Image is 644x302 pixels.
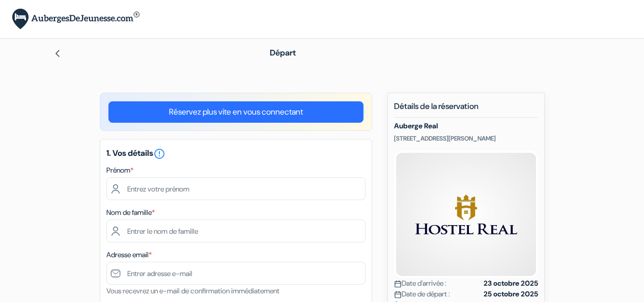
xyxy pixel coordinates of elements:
img: AubergesDeJeunesse.com [12,9,139,30]
span: Départ [270,47,296,58]
input: Entrer adresse e-mail [106,262,366,285]
img: calendar.svg [394,280,402,288]
small: Vous recevrez un e-mail de confirmation immédiatement [106,286,279,295]
a: Réservez plus vite en vous connectant [108,101,363,123]
input: Entrer le nom de famille [106,219,366,242]
i: error_outline [153,148,165,160]
img: left_arrow.svg [53,49,62,58]
label: Adresse email [106,250,152,260]
span: Date de départ : [394,289,450,299]
p: [STREET_ADDRESS][PERSON_NAME] [394,134,538,143]
label: Prénom [106,165,133,176]
span: Date d'arrivée : [394,278,446,289]
img: calendar.svg [394,291,402,298]
h5: 1. Vos détails [106,148,366,160]
input: Entrez votre prénom [106,177,366,200]
h5: Détails de la réservation [394,101,538,118]
label: Nom de famille [106,207,155,218]
strong: 25 octobre 2025 [484,289,538,299]
strong: 23 octobre 2025 [484,278,538,289]
h5: Auberge Real [394,122,538,130]
a: error_outline [153,148,165,158]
